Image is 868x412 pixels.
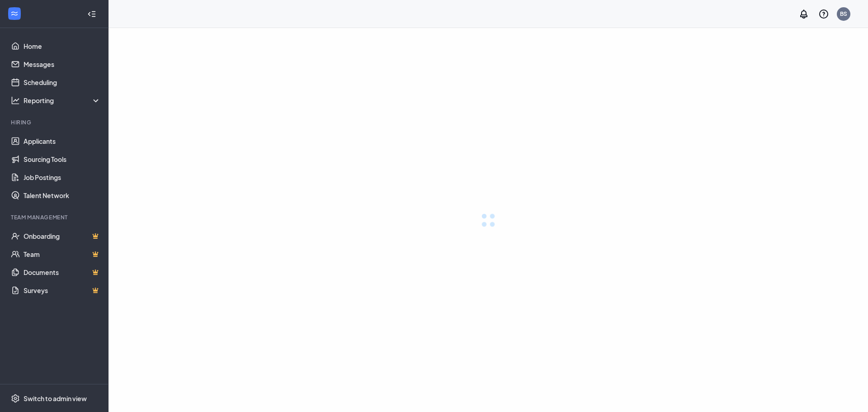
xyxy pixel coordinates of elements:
[798,9,809,19] svg: Notifications
[24,186,101,204] a: Talent Network
[24,96,101,105] div: Reporting
[24,281,101,299] a: SurveysCrown
[11,96,20,105] svg: Analysis
[818,9,829,19] svg: QuestionInfo
[24,168,101,186] a: Job Postings
[24,37,101,55] a: Home
[87,9,96,19] svg: Collapse
[24,394,87,403] div: Switch to admin view
[24,150,101,168] a: Sourcing Tools
[24,132,101,150] a: Applicants
[11,118,99,126] div: Hiring
[24,245,101,263] a: TeamCrown
[11,213,99,221] div: Team Management
[24,227,101,245] a: OnboardingCrown
[24,55,101,73] a: Messages
[24,73,101,91] a: Scheduling
[24,263,101,281] a: DocumentsCrown
[840,10,847,18] div: BS
[10,9,19,18] svg: WorkstreamLogo
[11,394,20,403] svg: Settings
